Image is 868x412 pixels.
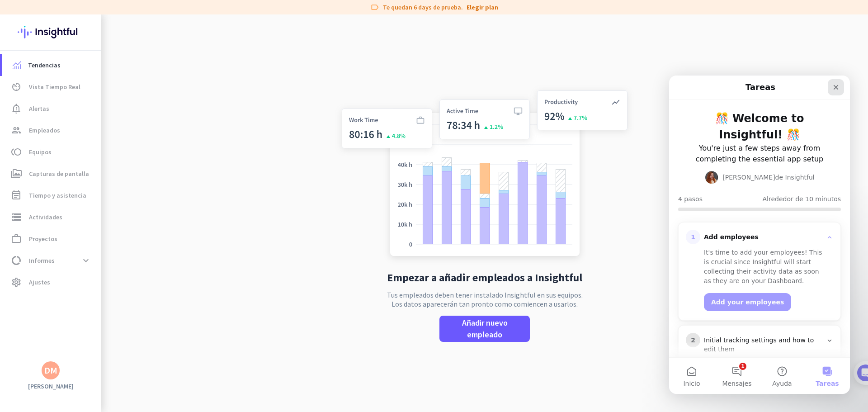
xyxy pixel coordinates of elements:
[78,252,94,269] button: expand_more
[669,76,850,394] iframe: Intercom live chat
[387,290,583,308] p: Tus empleados deben tener instalado Insightful en sus equipos. Los datos aparecerán tan pronto co...
[2,185,101,206] a: event_noteTiempo y asistencia
[387,272,582,283] h2: Empezar a añadir empleados a Insightful
[29,212,62,223] span: Actividades
[29,103,49,114] span: Alertas
[11,255,22,266] i: data_usage
[467,3,498,12] a: Elegir plan
[370,3,379,12] i: label
[2,119,101,141] a: groupEmpleados
[2,141,101,163] a: tollEquipos
[11,125,22,136] i: group
[2,228,101,250] a: work_outlineProyectos
[28,60,61,71] span: Tendencias
[11,233,22,244] i: work_outline
[11,212,22,223] i: storage
[2,76,101,98] a: av_timerVista Tiempo Real
[18,14,84,50] img: Insightful logo
[44,366,57,375] div: DM
[29,147,52,157] span: Equipos
[2,54,101,76] a: menu-itemTendencias
[11,81,22,92] i: av_timer
[2,163,101,185] a: perm_mediaCapturas de pantalla
[13,61,21,69] img: menu-item
[11,277,22,288] i: settings
[11,190,22,201] i: event_note
[11,168,22,179] i: perm_media
[447,317,523,341] span: Añadir nuevo empleado
[11,147,22,157] i: toll
[335,85,634,265] img: no-search-results
[29,168,89,179] span: Capturas de pantalla
[2,250,101,271] a: data_usageInformesexpand_more
[29,233,57,244] span: Proyectos
[29,81,80,92] span: Vista Tiempo Real
[29,190,86,201] span: Tiempo y asistencia
[29,255,55,266] span: Informes
[29,125,60,136] span: Empleados
[2,206,101,228] a: storageActividades
[2,98,101,119] a: notification_importantAlertas
[29,277,50,288] span: Ajustes
[2,271,101,293] a: settingsAjustes
[11,103,22,114] i: notification_important
[439,316,530,342] button: Añadir nuevo empleado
